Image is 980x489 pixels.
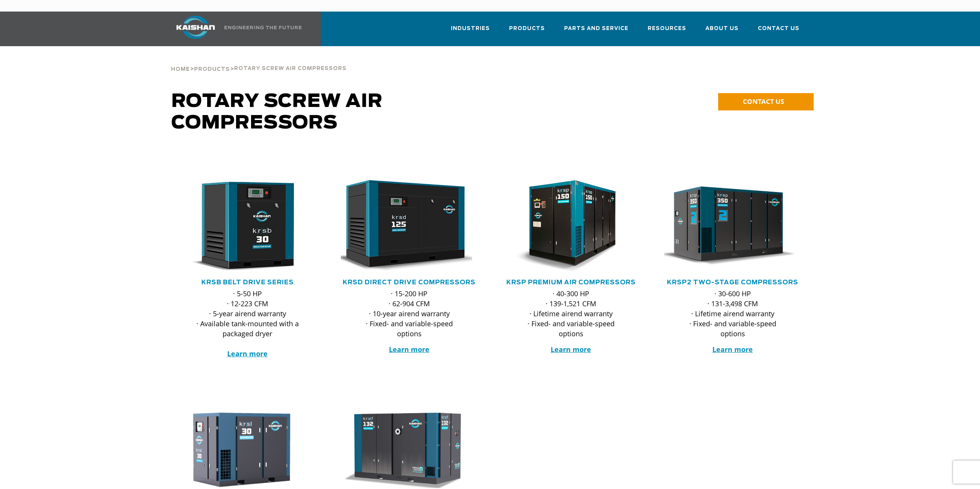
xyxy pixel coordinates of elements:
img: krsp150 [497,180,634,272]
img: Engineering the future [224,26,302,29]
a: Learn more [389,345,429,354]
span: Industries [451,24,490,33]
span: Rotary Screw Air Compressors [234,66,347,71]
span: Products [194,67,230,72]
span: Parts and Service [564,24,628,33]
a: Products [194,65,230,72]
div: krsl30 [179,411,316,489]
img: krsp350 [658,180,796,272]
a: Learn more [227,349,268,358]
div: krsp150 [503,180,640,272]
img: krsd125 [335,180,472,272]
div: krsd125 [341,180,478,272]
p: · 40-300 HP · 139-1,521 CFM · Lifetime airend warranty · Fixed- and variable-speed options [518,289,624,339]
p: · 30-600 HP · 131-3,498 CFM · Lifetime airend warranty · Fixed- and variable-speed options [680,289,786,339]
div: krsb30 [179,180,316,272]
img: krof132 [335,411,472,489]
a: Learn more [551,345,591,354]
a: Resources [648,18,686,45]
div: krsp350 [664,180,801,272]
a: KRSB Belt Drive Series [201,279,294,285]
span: Contact Us [758,24,799,33]
a: Kaishan USA [167,12,303,46]
span: Products [509,24,545,33]
a: CONTACT US [718,93,814,110]
span: Resources [648,24,686,33]
a: About Us [705,18,739,45]
a: Products [509,18,545,45]
a: Industries [451,18,490,45]
a: KRSP2 Two-Stage Compressors [667,279,798,285]
a: Home [171,65,190,72]
span: Home [171,67,190,72]
img: krsb30 [173,180,310,272]
span: About Us [705,24,739,33]
div: > > [171,46,347,75]
a: Learn more [712,345,753,354]
span: Rotary Screw Air Compressors [171,92,383,132]
p: · 5-50 HP · 12-223 CFM · 5-year airend warranty · Available tank-mounted with a packaged dryer [194,289,301,359]
a: Contact Us [758,18,799,45]
img: krsl30 [173,411,310,489]
img: kaishan logo [167,16,224,39]
span: CONTACT US [743,97,784,106]
div: krof132 [341,411,478,489]
a: KRSP Premium Air Compressors [506,279,636,285]
p: · 15-200 HP · 62-904 CFM · 10-year airend warranty · Fixed- and variable-speed options [356,289,462,339]
a: Parts and Service [564,18,628,45]
a: KRSD Direct Drive Compressors [343,279,476,285]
